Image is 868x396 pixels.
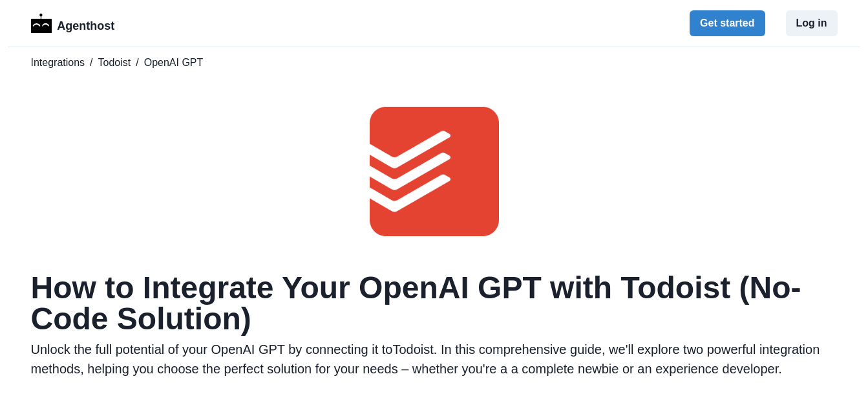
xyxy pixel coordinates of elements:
[136,55,138,71] span: /
[31,340,838,379] p: Unlock the full potential of your OpenAI GPT by connecting it to Todoist . In this comprehensive ...
[31,14,52,33] img: Logo
[786,10,838,36] button: Log in
[690,10,765,36] button: Get started
[370,107,499,236] img: Todoist logo for OpenAI GPT integration
[98,55,131,71] a: Todoist
[31,272,838,335] h1: How to Integrate Your OpenAI GPT with Todoist (No-Code Solution)
[31,55,838,71] nav: breadcrumb
[57,12,114,35] p: Agenthost
[31,12,115,35] a: LogoAgenthost
[144,55,204,71] span: OpenAI GPT
[31,55,85,71] a: Integrations
[90,55,92,71] span: /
